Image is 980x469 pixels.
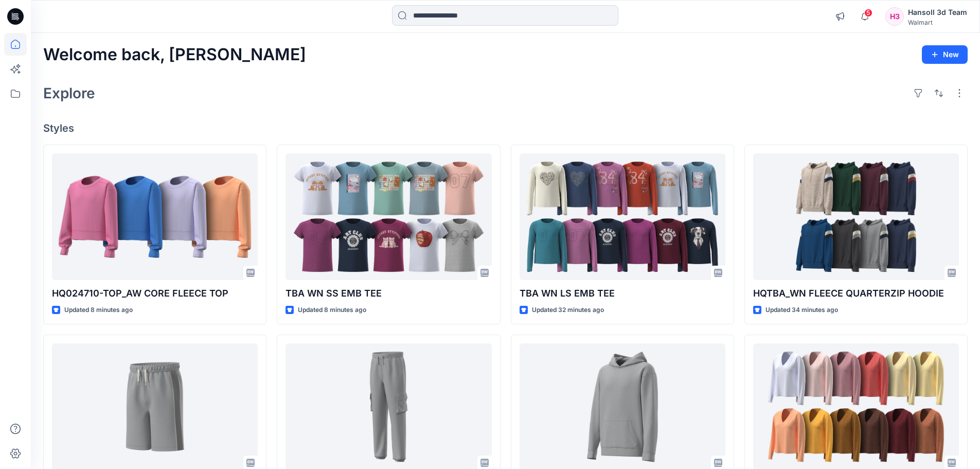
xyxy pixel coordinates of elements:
p: TBA WN SS EMB TEE [286,286,491,301]
span: 5 [864,9,872,17]
a: TBA WN SS EMB TEE [286,153,491,281]
h2: Welcome back, [PERSON_NAME] [43,45,306,64]
p: Updated 8 minutes ago [298,305,366,316]
a: HQ024710-TOP_AW CORE FLEECE TOP [52,153,258,281]
div: Walmart [908,19,967,26]
p: HQTBA_WN FLEECE QUARTERZIP HOODIE [753,286,959,301]
p: HQ024710-TOP_AW CORE FLEECE TOP [52,286,258,301]
p: Updated 32 minutes ago [532,305,604,316]
div: Hansoll 3d Team [908,6,967,19]
h4: Styles [43,122,968,134]
p: Updated 8 minutes ago [64,305,133,316]
p: TBA WN LS EMB TEE [520,286,725,301]
div: H3 [885,7,904,26]
a: TBA WN LS EMB TEE [520,153,725,281]
a: HQTBA_WN FLEECE QUARTERZIP HOODIE [753,153,959,281]
button: New [922,45,968,64]
p: Updated 34 minutes ago [765,305,838,316]
h2: Explore [43,85,95,101]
